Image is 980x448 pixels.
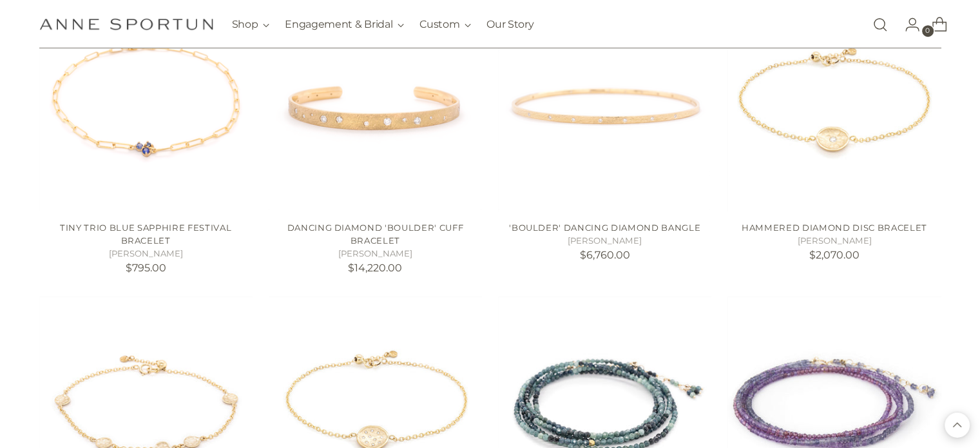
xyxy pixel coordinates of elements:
button: Back to top [945,413,970,438]
span: $795.00 [126,262,166,274]
a: Dancing Diamond 'Boulder' Cuff Bracelet [287,222,464,246]
h5: [PERSON_NAME] [727,235,941,248]
a: Our Story [486,10,533,39]
button: Shop [232,10,270,39]
a: Open search modal [867,12,893,37]
a: Open cart modal [921,12,947,37]
span: $6,760.00 [580,249,630,261]
h5: [PERSON_NAME] [269,248,482,260]
a: Anne Sportun Fine Jewellery [39,18,213,30]
a: Tiny Trio Blue Sapphire Festival Bracelet [60,222,231,246]
a: 'Boulder' Dancing Diamond Bangle [509,222,700,233]
a: Hammered Diamond Disc Bracelet [742,222,927,233]
h5: [PERSON_NAME] [39,248,253,260]
button: Custom [419,10,471,39]
button: Engagement & Bridal [285,10,404,39]
span: $2,070.00 [809,249,860,261]
span: 0 [922,25,934,37]
a: Go to the account page [894,12,920,37]
span: $14,220.00 [348,262,402,274]
h5: [PERSON_NAME] [498,235,711,248]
